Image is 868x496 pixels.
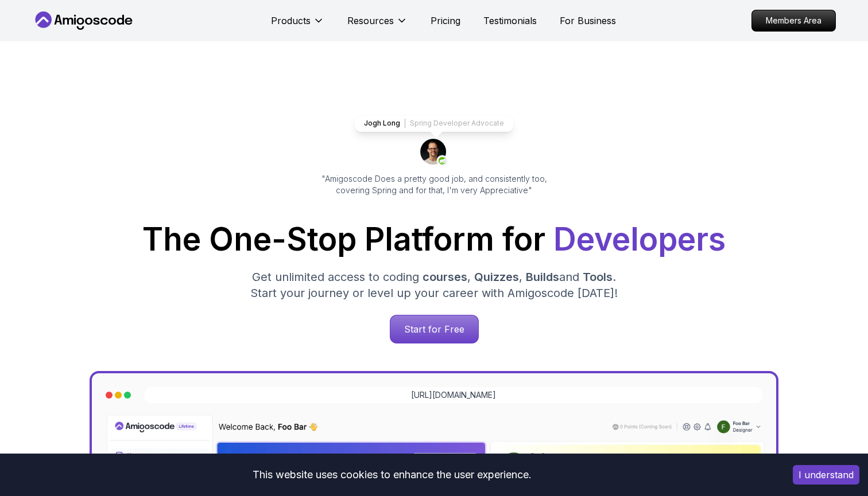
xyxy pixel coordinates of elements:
[420,139,448,166] img: josh long
[583,270,613,284] span: Tools
[423,270,467,284] span: courses
[474,270,519,284] span: Quizzes
[390,315,478,343] p: Start for Free
[793,465,859,485] button: Accept cookies
[553,220,726,258] span: Developers
[271,14,324,37] button: Products
[483,14,537,28] a: Testimonials
[41,224,827,255] h1: The One-Stop Platform for
[305,173,563,196] p: "Amigoscode Does a pretty good job, and consistently too, covering Spring and for that, I'm very ...
[271,14,311,28] p: Products
[560,14,616,28] a: For Business
[364,119,400,128] p: Jogh Long
[752,10,835,31] p: Members Area
[410,119,504,128] p: Spring Developer Advocate
[347,14,408,37] button: Resources
[347,14,394,28] p: Resources
[390,315,479,343] a: Start for Free
[526,270,559,284] span: Builds
[431,14,460,28] a: Pricing
[9,462,776,487] div: This website uses cookies to enhance the user experience.
[241,269,627,301] p: Get unlimited access to coding , , and . Start your journey or level up your career with Amigosco...
[411,389,496,401] a: [URL][DOMAIN_NAME]
[751,10,836,32] a: Members Area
